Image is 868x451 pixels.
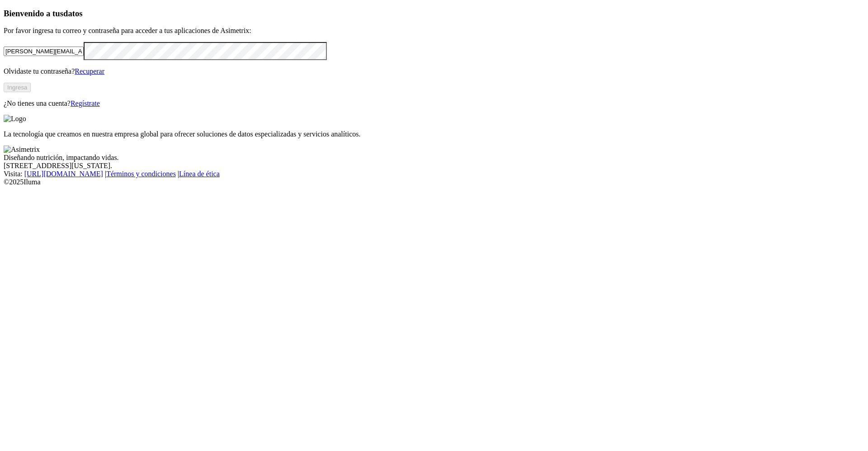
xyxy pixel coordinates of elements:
button: Ingresa [4,83,31,92]
p: La tecnología que creamos en nuestra empresa global para ofrecer soluciones de datos especializad... [4,130,864,138]
h3: Bienvenido a tus [4,9,864,19]
span: datos [63,9,83,18]
div: © 2025 Iluma [4,178,864,186]
p: Por favor ingresa tu correo y contraseña para acceder a tus aplicaciones de Asimetrix: [4,27,864,35]
div: [STREET_ADDRESS][US_STATE]. [4,162,864,170]
a: Regístrate [71,99,100,107]
a: Términos y condiciones [106,170,176,178]
a: Recuperar [75,67,104,75]
p: ¿No tienes una cuenta? [4,99,864,108]
a: Línea de ética [179,170,220,178]
input: Tu correo [4,47,84,56]
img: Asimetrix [4,146,40,154]
img: Logo [4,115,26,123]
div: Diseñando nutrición, impactando vidas. [4,154,864,162]
a: [URL][DOMAIN_NAME] [24,170,103,178]
div: Visita : | | [4,170,864,178]
p: Olvidaste tu contraseña? [4,67,864,75]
